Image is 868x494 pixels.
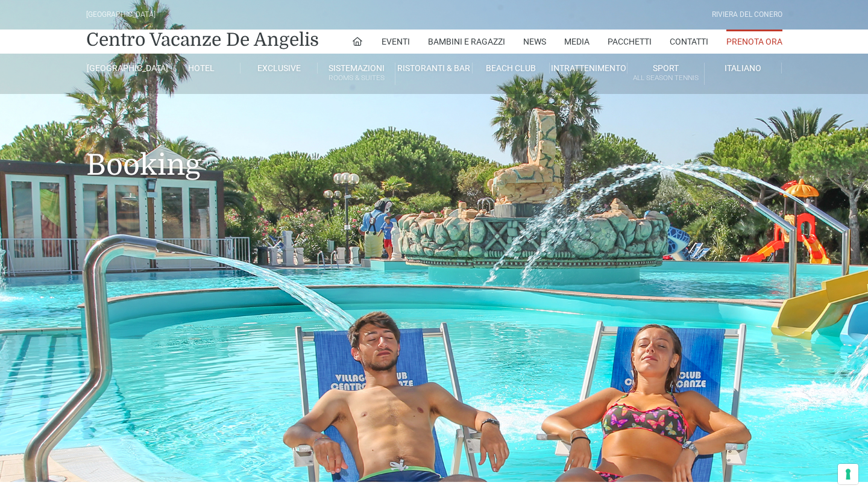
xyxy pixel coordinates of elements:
div: Riviera Del Conero [712,9,782,20]
small: All Season Tennis [627,72,704,84]
a: Centro Vacanze De Angelis [86,28,319,52]
a: [GEOGRAPHIC_DATA] [86,63,163,73]
span: Italiano [725,63,761,73]
a: Prenota Ora [726,30,782,54]
h1: Booking [86,94,782,200]
small: Rooms & Suites [318,72,394,84]
a: Media [564,30,590,54]
button: Le tue preferenze relative al consenso per le tecnologie di tracciamento [838,464,858,484]
a: SistemazioniRooms & Suites [318,63,395,85]
a: Hotel [163,63,241,73]
a: SportAll Season Tennis [627,63,705,85]
a: Beach Club [473,63,550,73]
div: [GEOGRAPHIC_DATA] [86,9,156,20]
a: News [523,30,546,54]
a: Ristoranti & Bar [395,63,473,73]
a: Italiano [705,63,782,73]
a: Contatti [670,30,708,54]
a: Bambini e Ragazzi [428,30,505,54]
a: Exclusive [241,63,318,73]
a: Intrattenimento [550,63,627,73]
a: Eventi [382,30,410,54]
a: Pacchetti [608,30,652,54]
